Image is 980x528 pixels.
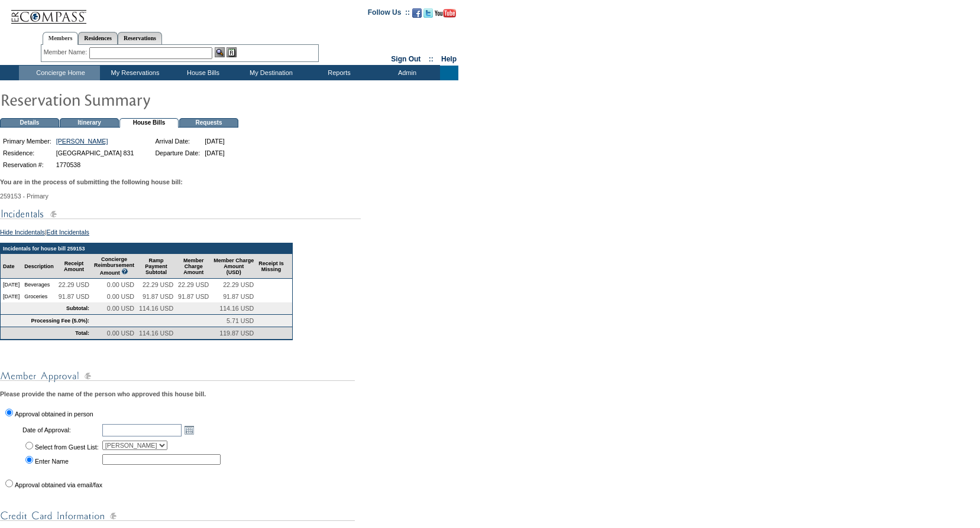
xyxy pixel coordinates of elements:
[1,254,22,279] td: Date
[423,12,433,19] a: Follow us on Twitter
[391,55,421,63] a: Sign Out
[119,118,179,128] td: House Bills
[54,148,136,158] td: [GEOGRAPHIC_DATA] 831
[100,66,168,80] td: My Reservations
[59,281,89,288] span: 22.29 USD
[368,7,410,21] td: Follow Us ::
[56,138,108,145] a: [PERSON_NAME]
[15,410,93,418] label: Approval obtained in person
[107,305,134,312] span: 0.00 USD
[35,458,69,465] label: Enter Name
[22,291,56,302] td: Groceries
[19,66,100,80] td: Concierge Home
[139,305,173,312] span: 114.16 USD
[219,330,254,337] span: 119.87 USD
[412,12,422,19] a: Become our fan on Facebook
[223,293,254,300] span: 91.87 USD
[223,281,254,288] span: 22.29 USD
[60,118,119,128] td: Itinerary
[153,148,202,158] td: Departure Date:
[107,293,134,300] span: 0.00 USD
[1,159,53,170] td: Reservation #:
[92,254,137,279] td: Concierge Reimbursement Amount
[1,291,22,302] td: [DATE]
[435,12,456,19] a: Subscribe to our YouTube Channel
[227,47,237,57] img: Reservations
[1,148,53,158] td: Residence:
[179,118,238,128] td: Requests
[441,55,457,63] a: Help
[22,254,56,279] td: Description
[178,281,209,288] span: 22.29 USD
[304,66,372,80] td: Reports
[44,47,89,57] div: Member Name:
[139,330,173,337] span: 114.16 USD
[435,9,456,18] img: Subscribe to our YouTube Channel
[256,254,286,279] td: Receipt Is Missing
[203,136,227,146] td: [DATE]
[227,317,254,324] span: 5.71 USD
[21,422,100,438] td: Date of Approval:
[423,8,433,18] img: Follow us on Twitter
[236,66,304,80] td: My Destination
[1,302,92,315] td: Subtotal:
[1,136,53,146] td: Primary Member:
[153,136,202,146] td: Arrival Date:
[1,315,92,327] td: Processing Fee (5.0%):
[78,32,118,44] a: Residences
[118,32,162,44] a: Reservations
[372,66,440,80] td: Admin
[412,8,422,18] img: Become our fan on Facebook
[22,279,56,291] td: Beverages
[107,330,134,337] span: 0.00 USD
[143,293,173,300] span: 91.87 USD
[429,55,434,63] span: ::
[15,481,102,488] label: Approval obtained via email/fax
[35,444,99,451] label: Select from Guest List:
[143,281,173,288] span: 22.29 USD
[137,254,176,279] td: Ramp Payment Subtotal
[54,159,136,170] td: 1770538
[59,293,89,300] span: 91.87 USD
[43,32,79,45] a: Members
[121,268,128,275] img: questionMark_lightBlue.gif
[203,148,227,158] td: [DATE]
[178,293,209,300] span: 91.87 USD
[211,254,256,279] td: Member Charge Amount (USD)
[107,281,134,288] span: 0.00 USD
[219,305,254,312] span: 114.16 USD
[168,66,236,80] td: House Bills
[176,254,211,279] td: Member Charge Amount
[1,327,92,340] td: Total:
[215,47,225,57] img: View
[56,254,92,279] td: Receipt Amount
[47,229,89,236] a: Edit Incidentals
[183,423,196,436] a: Open the calendar popup.
[1,279,22,291] td: [DATE]
[1,243,292,254] td: Incidentals for house bill 259153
